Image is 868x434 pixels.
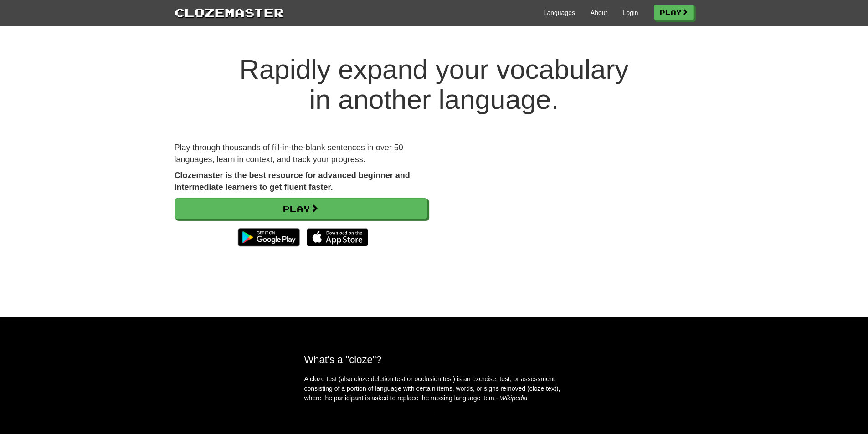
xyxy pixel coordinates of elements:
a: Languages [544,8,575,17]
a: About [591,8,607,17]
p: Play through thousands of fill-in-the-blank sentences in over 50 languages, learn in context, and... [175,142,427,165]
p: A cloze test (also cloze deletion test or occlusion test) is an exercise, test, or assessment con... [304,374,564,403]
a: Login [622,8,638,17]
a: Play [654,5,694,20]
a: Play [175,198,427,219]
h2: What's a "cloze"? [304,354,564,365]
img: Download_on_the_App_Store_Badge_US-UK_135x40-25178aeef6eb6b83b96f5f2d004eda3bffbb37122de64afbaef7... [307,228,368,246]
em: - Wikipedia [496,394,528,402]
a: Clozemaster [175,4,284,20]
img: Get it on Google Play [233,224,304,251]
strong: Clozemaster is the best resource for advanced beginner and intermediate learners to get fluent fa... [175,171,410,192]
